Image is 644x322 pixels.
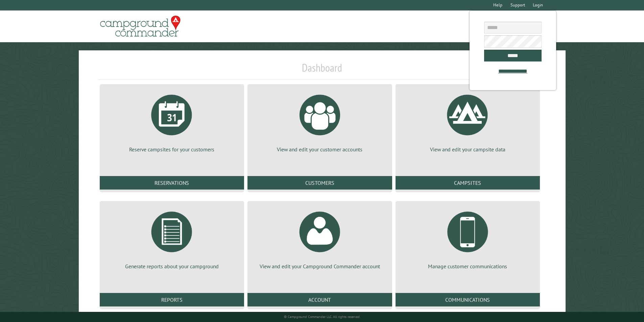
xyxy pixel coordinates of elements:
a: Account [247,293,392,306]
a: View and edit your Campground Commander account [256,206,384,270]
img: Campground Commander [98,13,183,40]
p: View and edit your campsite data [404,146,532,153]
small: © Campground Commander LLC. All rights reserved. [284,315,360,319]
a: View and edit your customer accounts [256,90,384,153]
h1: Dashboard [98,61,546,80]
p: Generate reports about your campground [108,263,236,270]
a: Reservations [100,176,244,190]
p: View and edit your Campground Commander account [256,263,384,270]
p: Reserve campsites for your customers [108,146,236,153]
a: Campsites [396,176,540,190]
a: Reports [100,293,244,306]
p: Manage customer communications [404,263,532,270]
a: Communications [396,293,540,306]
a: Manage customer communications [404,206,532,270]
a: Customers [247,176,392,190]
p: View and edit your customer accounts [256,146,384,153]
a: View and edit your campsite data [404,90,532,153]
a: Generate reports about your campground [108,206,236,270]
a: Reserve campsites for your customers [108,90,236,153]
